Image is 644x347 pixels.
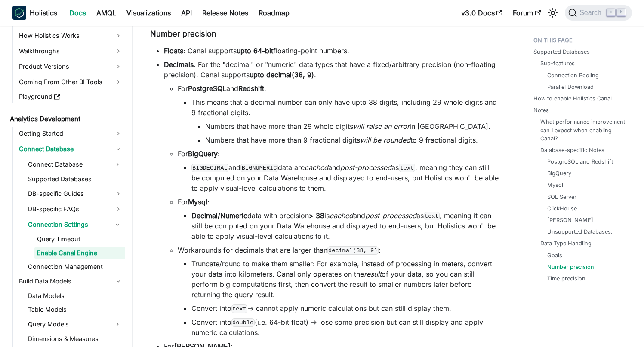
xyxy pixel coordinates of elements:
[191,259,499,300] li: Truncate/round to make them smaller: For example, instead of processing in meters, convert your d...
[197,6,253,20] a: Release Notes
[16,127,125,140] a: Getting Started
[547,193,576,201] a: SQL Server
[546,6,560,20] button: Switch between dark and light mode (currently light mode)
[7,113,125,125] a: Analytics Development
[424,212,440,220] code: text
[178,245,499,338] li: Workarounds for decimals that are larger than :
[309,211,324,220] strong: > 38
[25,187,125,201] a: DB-specific Guides
[250,70,314,79] strong: upto decimal(38, 9)
[12,6,57,20] a: HolisticsHolistics
[547,71,599,79] a: Connection Pooling
[16,29,125,43] a: How Holistics Works
[191,164,229,172] code: BIGDECIMAL
[191,211,247,220] strong: Decimal/Numeric
[16,142,125,156] a: Connect Database
[110,317,125,331] button: Expand sidebar category 'Query Models'
[164,46,499,56] li: : Canal supports floating-point numbers.
[547,216,593,224] a: [PERSON_NAME]
[205,121,499,131] li: Numbers that have more than 29 whole digits in [GEOGRAPHIC_DATA].
[178,83,499,145] li: For and :
[533,94,612,103] a: How to enable Holistics Canal
[188,198,207,206] strong: Mysql
[231,304,248,313] code: text
[547,263,594,271] a: Number precision
[547,274,585,283] a: Time precision
[25,218,110,231] a: Connection Settings
[360,136,410,144] em: will be rounded
[330,211,353,220] em: cached
[30,8,57,18] b: Holistics
[191,210,499,241] li: data with precision is and as , meaning it can still be computed on your Data Warehouse and displ...
[191,97,499,145] li: This means that a decimal number can only have upto 38 digits, including 29 whole digits and 9 fr...
[547,228,613,236] a: Unsupported Databases:
[16,75,125,89] a: Coming From Other BI Tools
[25,202,125,216] a: DB-specific FAQs
[164,59,499,338] li: : For the "decimal" or "numeric" data types that have a fixed/arbitrary precision (non-floating p...
[188,149,218,158] strong: BigQuery
[253,6,295,20] a: Roadmap
[25,261,125,273] a: Connection Management
[16,274,125,288] a: Build Data Models
[164,46,183,55] strong: Floats
[188,84,226,93] strong: PostgreSQL
[205,135,499,145] li: Numbers that have more than 9 fractional digits to 9 fractional digits.
[25,173,125,185] a: Supported Databases
[547,181,563,189] a: Mysql
[25,158,110,171] a: Connect Database
[365,211,416,220] em: post-processed
[540,146,604,154] a: Database-specific Notes
[240,164,278,172] code: BIGNUMERIC
[4,26,133,347] nav: Docs sidebar
[121,6,176,20] a: Visualizations
[565,5,632,21] button: Search (Command+K)
[110,218,125,231] button: Collapse sidebar category 'Connection Settings'
[12,6,26,20] img: Holistics
[25,304,125,316] a: Table Models
[34,247,125,259] a: Enable Canal Engine
[547,251,562,259] a: Goals
[150,29,499,39] h4: Number precision
[607,9,615,16] kbd: ⌘
[16,60,125,73] a: Product Versions
[110,158,125,171] button: Expand sidebar category 'Connect Database'
[237,46,273,55] strong: upto 64-bit
[178,197,499,241] li: For :
[617,9,626,16] kbd: K
[547,158,613,166] a: PostgreSQL and Redshift
[64,6,91,20] a: Docs
[191,317,499,338] li: Convert into (i.e. 64-bit float) -> lose some precision but can still display and apply numeric c...
[178,149,499,193] li: For :
[547,83,594,91] a: Parallel Download
[25,317,110,331] a: Query Models
[340,163,391,172] em: post-processed
[547,204,577,213] a: ClickHouse
[238,84,264,93] strong: Redshift
[364,270,382,278] em: result
[533,106,549,114] a: Notes
[547,169,571,177] a: BigQuery
[540,239,592,247] a: Data Type Handling
[353,122,410,131] em: will raise an error
[399,164,415,172] code: text
[34,233,125,245] a: Query Timeout
[327,246,379,255] code: decimal(38, 9)
[16,91,125,103] a: Playground
[91,6,121,20] a: AMQL
[533,48,590,56] a: Supported Databases
[508,6,546,20] a: Forum
[540,118,627,143] a: What performance improvement can I expect when enabling Canal?
[176,6,197,20] a: API
[456,6,508,20] a: v3.0 Docs
[164,60,194,69] strong: Decimals
[16,44,125,58] a: Walkthroughs
[305,163,328,172] em: cached
[191,162,499,193] li: and data are and as , meaning they can still be computed on your Data Warehouse and displayed to ...
[25,290,125,302] a: Data Models
[25,333,125,345] a: Dimensions & Measures
[191,303,499,314] li: Convert into -> cannot apply numeric calculations but can still display them.
[540,59,575,67] a: Sub-features
[231,318,255,327] code: double
[577,9,607,17] span: Search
